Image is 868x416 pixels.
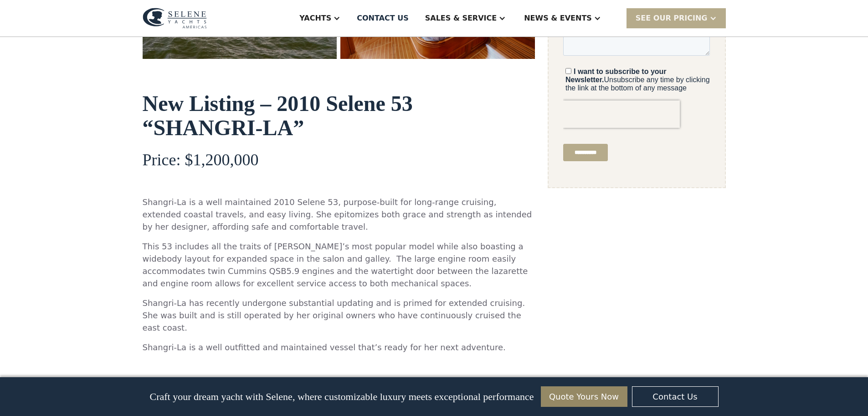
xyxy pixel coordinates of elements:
[541,386,627,407] a: Quote Yours Now
[143,376,252,397] strong: Key Features:
[627,8,726,28] div: SEE Our Pricing
[2,203,103,219] strong: I want to subscribe to your Newsletter.
[143,297,535,334] p: Shangri-La has recently undergone substantial updating and is primed for extended cruising. She w...
[425,13,497,24] div: Sales & Service
[632,386,719,407] a: Contact Us
[143,341,535,366] p: Shangri-La is a well outfitted and maintained vessel that’s ready for her next adventure. ‍
[357,13,409,24] div: Contact US
[143,151,535,169] h4: Price: $1,200,000
[2,203,147,227] span: Unsubscribe any time by clicking the link at the bottom of any message
[143,8,207,29] img: logo
[524,13,592,24] div: News & EVENTS
[143,91,413,140] strong: New Listing – 2010 Selene 53 “SHANGRI-LA”
[143,176,535,189] p: ‍
[299,13,331,24] div: Yachts
[636,13,708,24] div: SEE Our Pricing
[149,391,534,403] p: Craft your dream yacht with Selene, where customizable luxury meets exceptional performance
[143,196,535,233] p: Shangri-La is a well maintained 2010 Selene 53, purpose-built for long-range cruising, extended c...
[143,240,535,290] p: This 53 includes all the traits of [PERSON_NAME]’s most popular model while also boasting a wideb...
[2,203,8,209] input: I want to subscribe to your Newsletter.Unsubscribe any time by clicking the link at the bottom of...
